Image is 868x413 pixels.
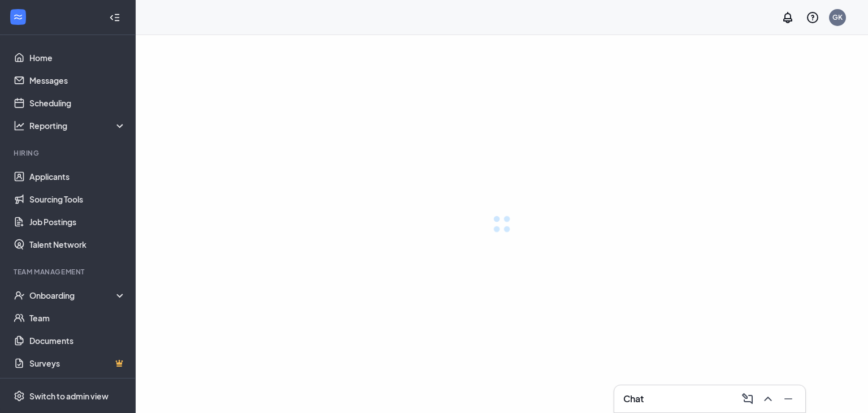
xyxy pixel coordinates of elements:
[29,92,126,114] a: Scheduling
[623,393,644,405] h3: Chat
[832,12,843,22] div: GK
[29,390,108,402] div: Switch to admin view
[29,307,126,329] a: Team
[109,12,120,23] svg: Collapse
[29,46,126,69] a: Home
[12,11,24,23] svg: WorkstreamLogo
[781,11,795,24] svg: Notifications
[14,267,124,277] div: Team Management
[29,210,126,233] a: Job Postings
[29,165,126,188] a: Applicants
[29,69,126,92] a: Messages
[741,392,754,406] svg: ComposeMessage
[806,11,819,24] svg: QuestionInfo
[761,392,775,406] svg: ChevronUp
[737,390,756,408] button: ComposeMessage
[14,120,25,131] svg: Analysis
[758,390,776,408] button: ChevronUp
[14,290,25,301] svg: UserCheck
[14,390,25,402] svg: Settings
[782,392,795,406] svg: Minimize
[29,352,126,375] a: SurveysCrown
[29,290,127,301] div: Onboarding
[29,329,126,352] a: Documents
[29,233,126,256] a: Talent Network
[14,148,124,158] div: Hiring
[29,188,126,210] a: Sourcing Tools
[778,390,796,408] button: Minimize
[29,120,127,131] div: Reporting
